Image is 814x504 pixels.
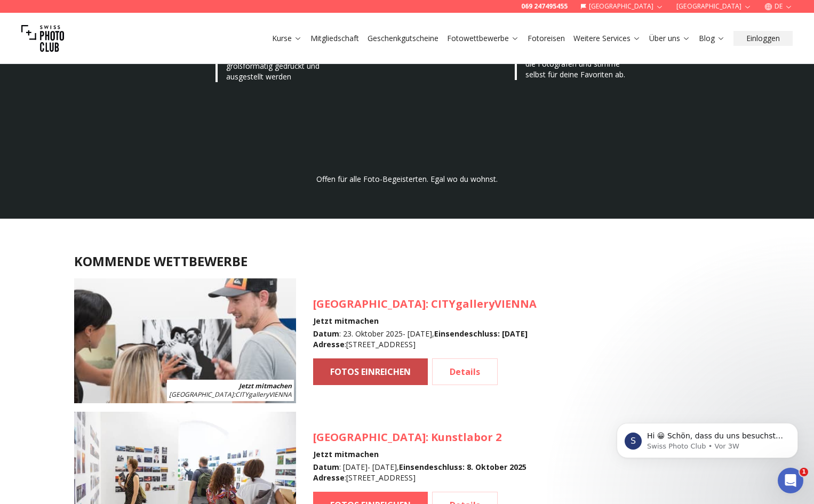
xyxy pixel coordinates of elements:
[310,33,359,44] a: Mitgliedschaft
[399,462,526,472] b: Einsendeschluss : 8. Oktober 2025
[313,329,339,339] b: Datum
[699,33,725,44] a: Blog
[733,31,793,46] button: Einloggen
[523,31,569,46] button: Fotoreisen
[74,278,296,403] img: SPC Photo Awards WIEN Oktober 2025
[305,174,509,185] p: Offen für alle Foto-Begeisterten. Egal wo du wohnst.
[800,468,808,476] span: 1
[649,33,690,44] a: Über uns
[695,31,729,46] button: Blog
[226,50,337,82] span: diese entscheidet, welche Fotos großformatig gedruckt und ausgestellt werden
[443,31,523,46] button: Fotowettbewerbe
[313,462,339,472] b: Datum
[434,329,528,339] b: Einsendeschluss : [DATE]
[778,468,803,493] iframe: Intercom live chat
[313,473,345,483] b: Adresse
[74,253,740,270] h2: KOMMENDE WETTBEWERBE
[313,297,537,311] h3: : CITYgalleryVIENNA
[169,390,292,399] span: : CITYgalleryVIENNA
[368,33,438,44] a: Geschenkgutscheine
[601,401,814,475] iframe: Intercom notifications Nachricht
[447,33,519,44] a: Fotowettbewerbe
[313,430,426,444] span: [GEOGRAPHIC_DATA]
[363,31,443,46] button: Geschenkgutscheine
[528,33,565,44] a: Fotoreisen
[169,390,234,399] span: [GEOGRAPHIC_DATA]
[268,31,306,46] button: Kurse
[313,297,426,311] span: [GEOGRAPHIC_DATA]
[272,33,302,44] a: Kurse
[313,449,526,460] h4: Jetzt mitmachen
[313,462,526,483] div: : [DATE] - [DATE] , : [STREET_ADDRESS]
[521,2,568,11] a: 069 247495455
[313,430,526,445] h3: : Kunstlabor 2
[313,329,537,350] div: : 23. Oktober 2025 - [DATE] , : [STREET_ADDRESS]
[313,339,345,349] b: Adresse
[313,316,537,326] h4: Jetzt mitmachen
[573,33,641,44] a: Weitere Services
[239,381,292,390] b: Jetzt mitmachen
[645,31,695,46] button: Über uns
[432,358,498,385] a: Details
[21,17,64,60] img: Swiss photo club
[313,358,428,385] a: FOTOS EINREICHEN
[306,31,363,46] button: Mitgliedschaft
[569,31,645,46] button: Weitere Services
